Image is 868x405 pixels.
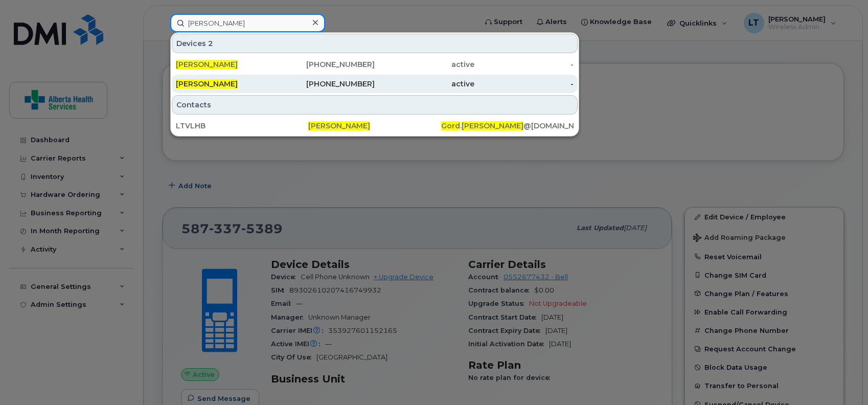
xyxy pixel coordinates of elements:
div: - [474,79,574,89]
span: [PERSON_NAME] [462,121,523,130]
span: [PERSON_NAME] [308,121,370,130]
a: [PERSON_NAME][PHONE_NUMBER]active- [172,75,578,93]
div: - [474,59,574,70]
div: Devices [172,34,578,53]
a: LTVLHB[PERSON_NAME]Gord.[PERSON_NAME]@[DOMAIN_NAME] [172,117,578,135]
input: Find something... [170,14,325,32]
span: [PERSON_NAME] [176,79,238,88]
div: active [375,59,474,70]
div: Contacts [172,95,578,115]
div: LTVLHB [176,121,308,131]
span: [PERSON_NAME] [176,60,238,69]
div: . @[DOMAIN_NAME] [441,121,574,131]
span: 2 [208,38,213,49]
div: [PHONE_NUMBER] [276,79,375,89]
a: [PERSON_NAME][PHONE_NUMBER]active- [172,55,578,74]
div: [PHONE_NUMBER] [276,59,375,70]
span: Gord [441,121,460,130]
div: active [375,79,474,89]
